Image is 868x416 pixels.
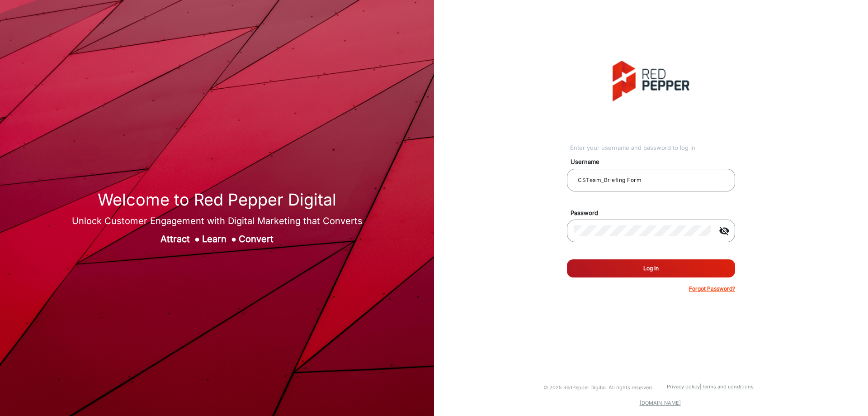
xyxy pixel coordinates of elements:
[574,175,728,186] input: Your username
[667,383,700,390] a: Privacy policy
[567,259,735,277] button: Log In
[72,190,363,210] h1: Welcome to Red Pepper Digital
[689,285,735,293] p: Forgot Password?
[72,214,363,228] div: Unlock Customer Engagement with Digital Marketing that Converts
[543,384,653,391] small: © 2025 RedPepper Digital. All rights reserved.
[570,143,735,153] div: Enter your username and password to log in
[640,400,681,406] a: [DOMAIN_NAME]
[700,383,702,390] a: |
[231,234,236,244] span: ●
[72,232,363,246] div: Attract Learn Convert
[613,61,689,101] img: vmg-logo
[564,158,745,167] mat-label: Username
[713,225,735,236] mat-icon: visibility_off
[702,383,754,390] a: Terms and conditions
[564,209,745,218] mat-label: Password
[194,234,200,244] span: ●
